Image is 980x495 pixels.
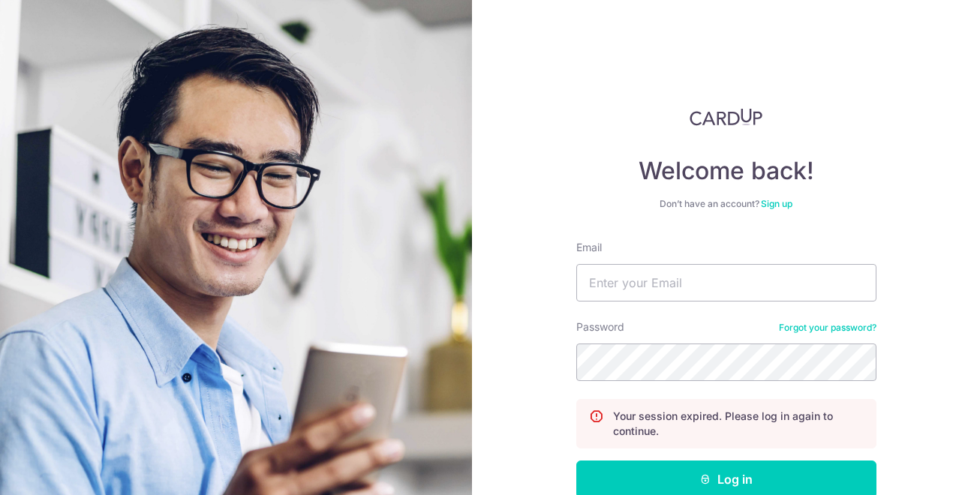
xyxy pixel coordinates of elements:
label: Email [576,240,602,255]
p: Your session expired. Please log in again to continue. [613,409,864,439]
img: CardUp Logo [690,108,763,126]
h4: Welcome back! [576,156,876,186]
a: Forgot your password? [779,322,876,334]
label: Password [576,319,624,334]
a: Sign up [761,198,792,209]
input: Enter your Email [576,264,876,301]
div: Don’t have an account? [576,198,876,210]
